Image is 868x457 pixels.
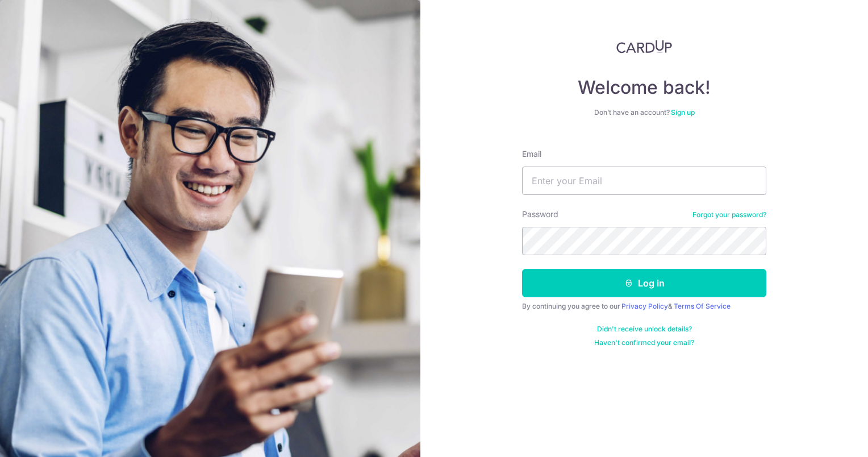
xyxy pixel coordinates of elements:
[616,40,672,53] img: CardUp Logo
[522,76,766,99] h4: Welcome back!
[671,108,695,117] a: Sign up
[522,167,766,195] input: Enter your Email
[674,302,731,310] a: Terms Of Service
[522,269,766,297] button: Log in
[522,148,541,160] label: Email
[522,108,766,117] div: Don’t have an account?
[597,325,692,334] a: Didn't receive unlock details?
[522,209,558,220] label: Password
[522,302,766,311] div: By continuing you agree to our &
[594,338,694,347] a: Haven't confirmed your email?
[692,210,766,219] a: Forgot your password?
[621,302,668,310] a: Privacy Policy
